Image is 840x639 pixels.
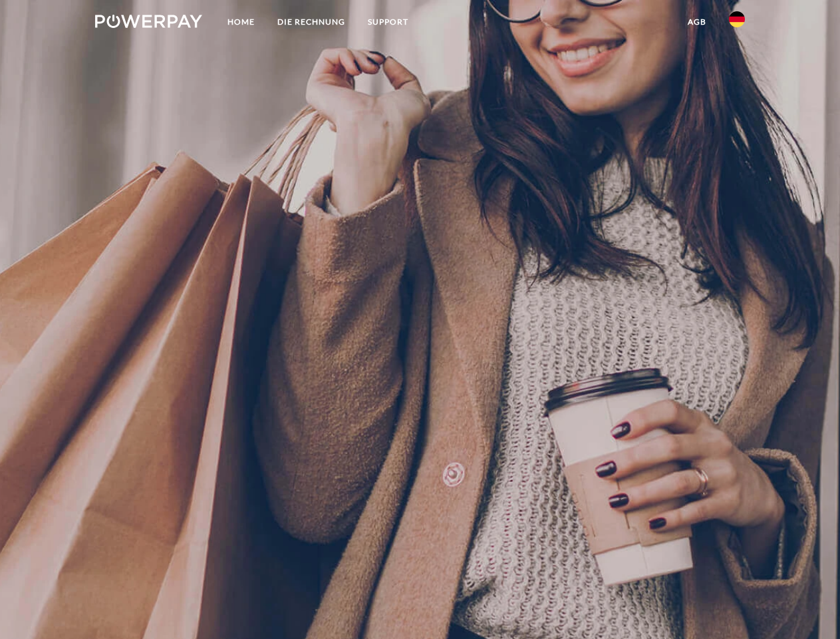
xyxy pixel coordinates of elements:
[676,10,718,34] a: agb
[266,10,356,34] a: DIE RECHNUNG
[356,10,420,34] a: SUPPORT
[216,10,266,34] a: Home
[729,11,745,27] img: de
[95,15,202,28] img: logo-powerpay-white.svg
